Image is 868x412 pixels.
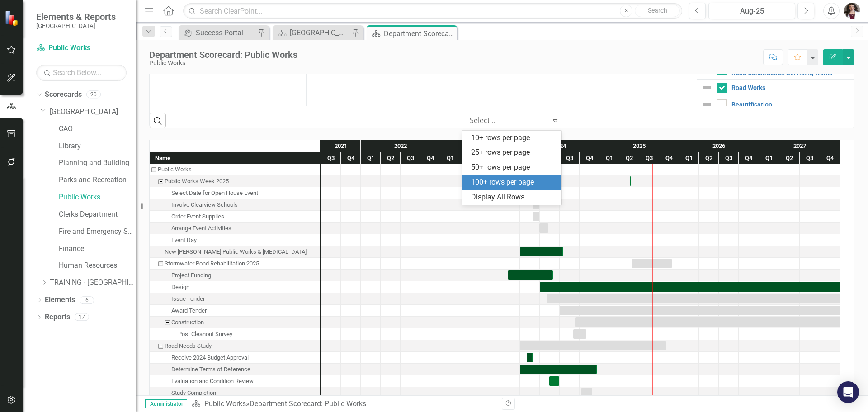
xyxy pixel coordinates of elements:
div: 2026 [679,140,759,152]
div: Task: Start date: 2024-03-29 End date: 2024-05-10 [150,223,320,234]
a: Planning and Building [59,158,136,168]
div: Construction [150,317,320,328]
div: Task: Start date: 2024-02-28 End date: 2024-03-29 [150,211,320,223]
div: 10+ rows per page [471,133,556,143]
div: Task: Start date: 2024-01-02 End date: 2024-07-17 [150,246,320,258]
div: Stormwater Pond Rehabilitation 2025 [165,258,259,270]
a: Parks and Recreation [59,175,136,185]
div: Issue Tender [171,293,205,305]
div: Task: Start date: 2024-10-08 End date: 2024-11-28 [150,387,320,399]
div: 2023 [440,140,520,152]
div: 2022 [361,140,440,152]
div: Q1 [440,152,460,164]
div: Task: Start date: 2023-11-08 End date: 2024-05-31 [508,270,553,280]
a: Finance [59,244,136,254]
div: 17 [75,313,89,321]
div: Q2 [381,152,401,164]
div: Task: Start date: 2024-09-01 End date: 2024-10-31 [573,329,586,339]
div: Q2 [460,152,480,164]
div: Aug-25 [712,6,792,17]
div: Q4 [580,152,599,164]
div: Stormwater Pond Rehabilitation 2025 [150,258,320,270]
div: Task: Start date: 2024-09-09 End date: 2027-12-31 [150,317,320,328]
div: Task: Start date: 2023-11-08 End date: 2024-05-31 [150,270,320,281]
div: Road Needs Study [165,340,212,352]
div: Q4 [739,152,759,164]
div: Q4 [341,152,361,164]
div: Task: Start date: 2024-07-01 End date: 2027-12-31 [560,306,840,315]
div: Task: Start date: 2024-02-28 End date: 2024-03-29 [533,212,539,221]
div: Public Works Week 2025 [150,175,320,187]
div: Study Completion [150,387,320,399]
div: Task: Start date: 2024-07-01 End date: 2027-12-31 [150,305,320,317]
a: TRAINING - [GEOGRAPHIC_DATA] [50,278,136,288]
div: Task: Start date: 2024-01-01 End date: 2025-10-31 [150,340,320,352]
div: Task: Start date: 2024-05-01 End date: 2027-12-31 [150,293,320,305]
div: Task: Start date: 2024-09-01 End date: 2024-10-31 [150,328,320,340]
div: Task: Start date: 2024-04-01 End date: 2027-12-31 [150,281,320,293]
div: Award Tender [150,305,320,317]
div: Arrange Event Activities [150,223,320,234]
a: [GEOGRAPHIC_DATA] Page [275,27,349,38]
a: Elements [45,295,75,305]
div: Public Works [158,164,192,175]
div: Post Cleanout Survey [178,328,232,340]
td: Double-Click to Edit Right Click for Context Menu [697,80,854,96]
small: [GEOGRAPHIC_DATA] [36,22,116,29]
div: Task: Start date: 2024-02-01 End date: 2024-02-29 [150,352,320,364]
div: Order Event Supplies [171,211,224,223]
div: Q4 [820,152,840,164]
div: 20 [86,91,101,99]
div: Order Event Supplies [150,211,320,223]
input: Search ClearPoint... [183,3,682,19]
div: Q3 [800,152,820,164]
img: ClearPoint Strategy [5,10,21,26]
div: Select Date for Open House Event [171,187,258,199]
div: Q3 [560,152,580,164]
div: Event Day [150,234,320,246]
a: Public Works [204,399,246,408]
div: New [PERSON_NAME] Public Works & [MEDICAL_DATA] [165,246,307,258]
div: Public Works [150,164,320,175]
div: Post Cleanout Survey [150,328,320,340]
div: Task: Public Works Start date: 2021-08-02 End date: 2021-08-03 [150,164,320,175]
div: Q3 [401,152,420,164]
div: [GEOGRAPHIC_DATA] Page [290,27,349,38]
div: Q3 [321,152,341,164]
div: Evaluation and Condition Review [150,375,320,387]
div: Task: Start date: 2025-05-26 End date: 2025-11-28 [150,258,320,270]
div: Task: Start date: 2024-05-01 End date: 2027-12-31 [547,294,840,303]
input: Search Below... [36,65,127,81]
a: Clerks Department [59,209,136,220]
div: Design [171,281,189,293]
a: Scorecards [45,90,82,100]
button: Search [635,5,680,17]
img: Not Defined [702,82,712,93]
div: Task: Start date: 2024-01-01 End date: 2025-10-31 [520,341,666,350]
a: Beautification [731,101,849,108]
div: 6 [80,296,94,304]
div: Q4 [659,152,679,164]
a: Public Works [36,43,127,53]
div: Project Funding [171,270,211,281]
div: 100+ rows per page [471,177,556,188]
div: Q1 [599,152,619,164]
div: Project Funding [150,270,320,281]
div: Q2 [779,152,800,164]
div: Q3 [639,152,659,164]
div: Task: Start date: 2024-05-13 End date: 2024-06-28 [549,376,559,386]
div: Task: Start date: 2024-10-08 End date: 2024-11-28 [581,388,592,398]
div: Task: Start date: 2024-02-28 End date: 2024-03-29 [533,200,539,209]
div: Task: Start date: 2024-03-29 End date: 2024-05-10 [539,223,548,233]
div: Task: Start date: 2024-02-19 End date: 2024-02-29 [150,187,320,199]
div: 25+ rows per page [471,147,556,158]
button: Drew Hale [844,3,860,19]
img: Not Defined [702,99,712,110]
a: Reports [45,312,70,322]
div: Q1 [679,152,699,164]
div: 2021 [321,140,361,152]
a: CAO [59,124,136,134]
div: Select Date for Open House Event [150,187,320,199]
div: Open Intercom Messenger [837,381,859,403]
div: Construction [171,317,204,328]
